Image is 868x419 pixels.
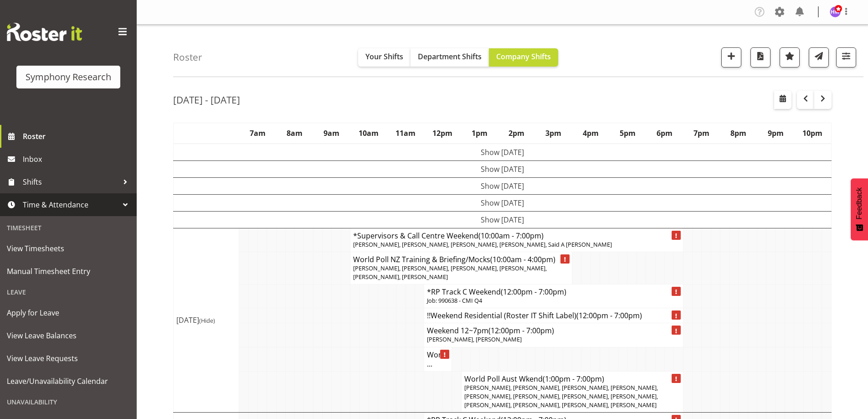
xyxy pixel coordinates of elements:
[851,178,868,240] button: Feedback - Show survey
[23,152,132,166] span: Inbox
[2,237,134,260] a: View Timesheets
[774,91,791,109] button: Select a specific date within the roster.
[464,374,680,383] h4: World Poll Aust Wkend
[2,393,134,411] div: Unavailability
[427,311,680,320] h4: !!Weekend Residential (Roster IT Shift Label)
[174,177,832,194] td: Show [DATE]
[498,123,535,144] th: 2pm
[174,160,832,177] td: Show [DATE]
[23,198,118,212] span: Time & Attendance
[174,144,832,161] td: Show [DATE]
[830,6,841,17] img: hitesh-makan1261.jpg
[427,335,522,343] span: [PERSON_NAME], [PERSON_NAME]
[411,48,489,67] button: Department Shifts
[418,52,482,62] span: Department Shifts
[2,283,134,301] div: Leave
[358,48,411,67] button: Your Shifts
[489,48,558,67] button: Company Shifts
[7,23,82,41] img: Rosterit website logo
[313,123,350,144] th: 9am
[173,52,202,62] h4: Roster
[353,240,612,248] span: [PERSON_NAME], [PERSON_NAME], [PERSON_NAME], [PERSON_NAME], Said A [PERSON_NAME]
[7,374,130,388] span: Leave/Unavailability Calendar
[543,374,604,384] span: (1:00pm - 7:00pm)
[7,352,130,365] span: View Leave Requests
[7,329,130,342] span: View Leave Balances
[427,296,680,305] p: Job: 990638 - CMI Q4
[365,52,403,62] span: Your Shifts
[353,255,569,264] h4: World Poll NZ Training & Briefing/Mocks
[683,123,720,144] th: 7pm
[488,326,554,336] span: (12:00pm - 7:00pm)
[350,123,387,144] th: 10am
[2,218,134,237] div: Timesheet
[794,123,832,144] th: 10pm
[609,123,646,144] th: 5pm
[576,310,642,321] span: (12:00pm - 7:00pm)
[2,370,134,393] a: Leave/Unavailability Calendar
[7,264,130,278] span: Manual Timesheet Entry
[174,211,832,228] td: Show [DATE]
[490,254,555,264] span: (10:00am - 4:00pm)
[757,123,794,144] th: 9pm
[646,123,683,144] th: 6pm
[353,264,547,281] span: [PERSON_NAME], [PERSON_NAME], [PERSON_NAME], [PERSON_NAME], [PERSON_NAME], [PERSON_NAME]
[750,47,770,67] button: Download a PDF of the roster according to the set date range.
[7,306,130,320] span: Apply for Leave
[174,228,239,413] td: [DATE]
[836,47,856,67] button: Filter Shifts
[809,47,829,67] button: Send a list of all shifts for the selected filtered period to all rostered employees.
[199,316,215,325] span: (Hide)
[427,287,680,296] h4: *RP Track C Weekend
[461,123,498,144] th: 1pm
[424,123,461,144] th: 12pm
[353,231,680,240] h4: *Supervisors & Call Centre Weekend
[174,194,832,211] td: Show [DATE]
[2,324,134,347] a: View Leave Balances
[276,123,313,144] th: 8am
[239,123,276,144] th: 7am
[427,326,680,335] h4: Weekend 12~7pm
[26,70,111,84] div: Symphony Research
[464,383,658,409] span: [PERSON_NAME], [PERSON_NAME], [PERSON_NAME], [PERSON_NAME], [PERSON_NAME], [PERSON_NAME], [PERSON...
[7,242,130,255] span: View Timesheets
[855,187,863,219] span: Feedback
[572,123,609,144] th: 4pm
[496,52,551,62] span: Company Shifts
[720,123,757,144] th: 8pm
[478,231,544,241] span: (10:00am - 7:00pm)
[2,347,134,370] a: View Leave Requests
[387,123,424,144] th: 11am
[23,129,132,143] span: Roster
[427,350,449,368] h4: World ...
[780,47,800,67] button: Highlight an important date within the roster.
[23,175,118,189] span: Shifts
[721,47,741,67] button: Add a new shift
[2,260,134,283] a: Manual Timesheet Entry
[501,287,566,297] span: (12:00pm - 7:00pm)
[2,301,134,324] a: Apply for Leave
[173,94,240,106] h2: [DATE] - [DATE]
[535,123,572,144] th: 3pm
